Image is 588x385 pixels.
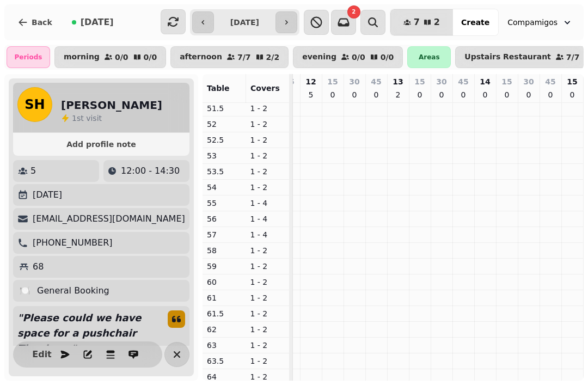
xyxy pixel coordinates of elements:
[568,89,577,100] p: 0
[170,46,289,68] button: afternoon7/72/2
[33,260,44,273] p: 68
[501,13,579,32] button: Compamigos
[390,9,453,35] button: 72
[372,89,381,100] p: 0
[207,150,242,161] p: 53
[545,76,555,87] p: 45
[250,213,285,224] p: 1 - 4
[13,306,159,360] p: " Please could we have space for a pushchair Thankyou "
[415,89,424,100] p: 0
[64,53,100,62] p: morning
[250,84,280,93] span: Covers
[293,46,403,68] button: evening0/00/0
[250,245,285,256] p: 1 - 2
[24,98,45,111] span: SH
[436,76,446,87] p: 30
[307,89,315,100] p: 5
[250,356,285,366] p: 1 - 2
[266,53,280,61] p: 2 / 2
[250,229,285,240] p: 1 - 4
[352,9,356,15] span: 2
[371,76,381,87] p: 45
[207,198,242,209] p: 55
[394,89,402,100] p: 2
[464,53,551,62] p: Upstairs Restaurant
[33,188,62,201] p: [DATE]
[414,18,420,27] span: 7
[207,261,242,272] p: 59
[207,119,242,130] p: 52
[32,19,52,26] span: Back
[250,308,285,319] p: 1 - 2
[237,53,251,61] p: 7 / 7
[144,53,157,61] p: 0 / 0
[35,350,48,359] span: Edit
[207,340,242,351] p: 63
[207,324,242,335] p: 62
[207,229,242,240] p: 57
[61,97,162,113] h2: [PERSON_NAME]
[524,89,533,100] p: 0
[81,18,114,27] span: [DATE]
[250,166,285,177] p: 1 - 2
[567,76,577,87] p: 15
[352,53,365,61] p: 0 / 0
[33,236,113,249] p: [PHONE_NUMBER]
[501,76,512,87] p: 15
[523,76,534,87] p: 30
[37,284,109,297] p: General Booking
[17,137,185,151] button: Add profile note
[207,245,242,256] p: 58
[250,135,285,145] p: 1 - 2
[349,76,359,87] p: 30
[250,198,285,209] p: 1 - 4
[20,284,30,297] p: 🍽️
[180,53,222,62] p: afternoon
[250,182,285,193] p: 1 - 2
[437,89,446,100] p: 0
[115,53,128,61] p: 0 / 0
[7,46,50,68] div: Periods
[507,17,558,28] span: Compamigos
[26,140,176,148] span: Add profile note
[481,89,489,100] p: 0
[250,340,285,351] p: 1 - 2
[207,103,242,114] p: 51.5
[72,113,102,124] p: visit
[327,76,338,87] p: 15
[54,46,166,68] button: morning0/00/0
[250,103,285,114] p: 1 - 2
[77,114,86,123] span: st
[250,261,285,272] p: 1 - 2
[121,164,180,178] p: 12:00 - 14:30
[207,356,242,366] p: 63.5
[207,308,242,319] p: 61.5
[458,76,468,87] p: 45
[414,76,425,87] p: 15
[434,18,440,27] span: 2
[207,135,242,145] p: 52.5
[381,53,394,61] p: 0 / 0
[33,212,185,225] p: [EMAIL_ADDRESS][DOMAIN_NAME]
[302,53,336,62] p: evening
[207,277,242,288] p: 60
[207,292,242,303] p: 61
[72,114,77,123] span: 1
[30,164,36,178] p: 5
[250,324,285,335] p: 1 - 2
[207,213,242,224] p: 56
[207,84,230,93] span: Table
[480,76,490,87] p: 14
[452,9,498,35] button: Create
[461,19,489,26] span: Create
[207,371,242,382] p: 64
[407,46,451,68] div: Areas
[250,292,285,303] p: 1 - 2
[207,166,242,177] p: 53.5
[63,9,122,35] button: [DATE]
[350,89,359,100] p: 0
[31,344,53,365] button: Edit
[305,76,316,87] p: 12
[566,53,580,61] p: 7 / 7
[503,89,511,100] p: 0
